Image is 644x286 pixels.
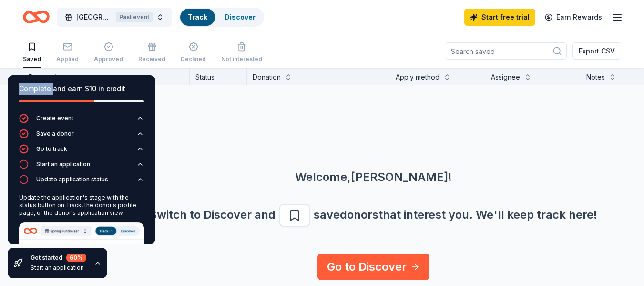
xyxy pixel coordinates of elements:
[19,129,144,144] button: Save a donor
[31,254,86,262] div: Get started
[225,13,256,21] a: Discover
[317,254,429,280] a: Go to Discover
[57,8,172,27] button: [GEOGRAPHIC_DATA] FFA EventPast event
[19,194,144,217] div: Update the application's stage with the status button on Track, the donor's profile page, or the ...
[19,144,144,159] button: Go to track
[586,72,605,83] div: Notes
[539,9,608,26] a: Earn Rewards
[76,11,112,23] span: [GEOGRAPHIC_DATA] FFA Event
[36,160,90,168] div: Start an application
[138,55,165,63] div: Received
[116,12,153,22] div: Past event
[181,55,206,63] div: Declined
[19,83,144,95] div: Complete and earn $10 in credit
[36,115,73,122] div: Create event
[94,38,123,68] button: Approved
[188,13,207,21] a: Track
[23,38,41,68] button: Saved
[464,9,535,26] a: Start free trial
[181,38,206,68] button: Declined
[31,264,86,272] div: Start an application
[491,72,520,83] div: Assignee
[19,175,144,190] button: Update application status
[56,38,79,68] button: Applied
[445,42,567,60] input: Search saved
[396,72,440,83] div: Apply method
[253,72,281,83] div: Donation
[23,55,41,63] div: Saved
[179,8,264,27] button: TrackDiscover
[36,176,108,183] div: Update application status
[36,145,67,153] div: Go to track
[221,38,262,68] button: Not interested
[19,114,144,129] button: Create event
[94,55,123,63] div: Approved
[36,130,74,138] div: Save a donor
[19,159,144,175] button: Start an application
[56,55,79,63] div: Applied
[190,68,247,85] div: Status
[138,38,165,68] button: Received
[221,55,262,63] div: Not interested
[23,6,50,28] a: Home
[66,254,86,262] div: 60 %
[572,42,621,60] button: Export CSV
